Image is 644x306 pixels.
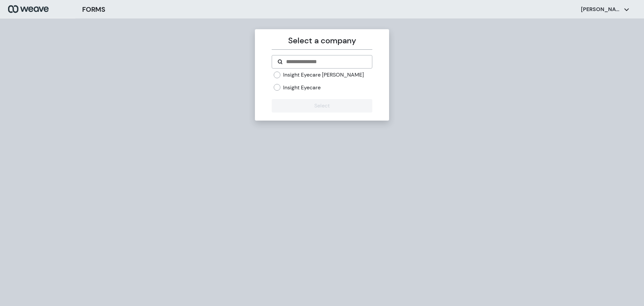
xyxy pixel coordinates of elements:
[285,58,366,66] input: Search
[581,6,621,13] p: [PERSON_NAME]
[82,4,105,14] h3: FORMS
[272,35,372,47] p: Select a company
[283,71,364,79] label: Insight Eyecare [PERSON_NAME]
[272,99,372,113] button: Select
[283,84,321,91] label: Insight Eyecare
